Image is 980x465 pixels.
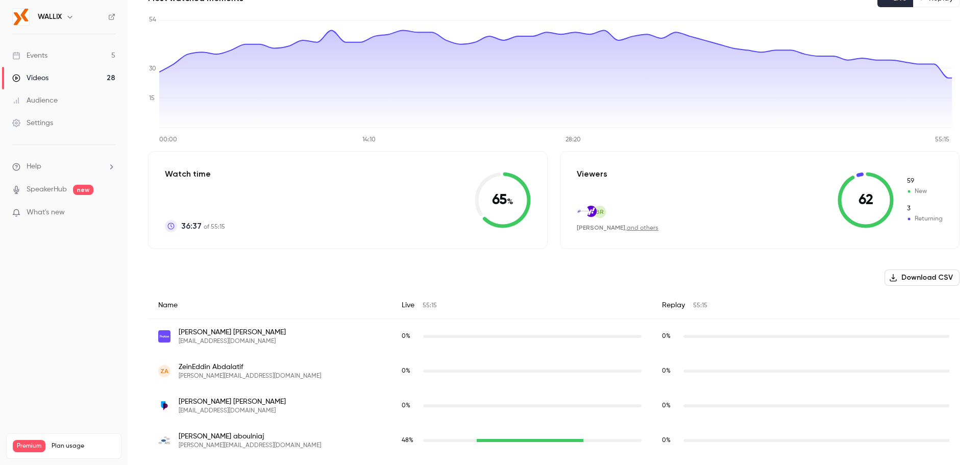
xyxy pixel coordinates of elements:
[662,437,671,444] span: 0 %
[13,440,45,452] span: Premium
[179,442,321,450] span: [PERSON_NAME][EMAIL_ADDRESS][DOMAIN_NAME]
[402,366,418,376] span: Live watch time
[627,225,658,231] a: and others
[662,333,671,339] span: 0 %
[906,214,943,224] span: Returning
[158,330,170,342] img: protonmail.com
[402,403,410,409] span: 0 %
[27,207,65,218] span: What's new
[160,366,168,376] span: ZA
[27,184,67,195] a: SpeakerHub
[402,401,418,410] span: Live watch time
[73,185,93,195] span: new
[662,436,678,445] span: Replay watch time
[906,187,943,196] span: New
[158,434,170,447] img: ats.ae
[402,368,410,374] span: 0 %
[662,332,678,341] span: Replay watch time
[12,51,47,61] div: Events
[181,220,202,232] span: 36:37
[179,337,286,346] span: [EMAIL_ADDRESS][DOMAIN_NAME]
[391,292,652,319] div: Live
[662,368,671,374] span: 0 %
[148,319,960,354] div: sanjeev248@protonmail.com
[906,177,943,186] span: New
[27,161,41,172] span: Help
[577,168,607,180] p: Viewers
[652,292,960,319] div: Replay
[13,9,29,25] img: WALLIX
[423,303,437,309] span: 55:15
[402,436,418,445] span: Live watch time
[585,206,597,217] img: yahoo.fr
[179,397,286,407] span: [PERSON_NAME] [PERSON_NAME]
[402,437,413,444] span: 48 %
[103,208,115,217] iframe: Noticeable Trigger
[12,73,48,83] div: Videos
[402,333,410,339] span: 0 %
[148,388,960,423] div: up2308830@myport.ac.uk
[179,407,286,415] span: [EMAIL_ADDRESS][DOMAIN_NAME]
[12,95,58,106] div: Audience
[52,442,115,450] span: Plan usage
[935,137,949,143] tspan: 55:15
[179,362,321,372] span: ZeinEddin Abdalatif
[662,366,678,376] span: Replay watch time
[148,292,391,319] div: Name
[577,224,658,232] div: ,
[149,17,156,23] tspan: 54
[12,118,53,128] div: Settings
[149,95,155,102] tspan: 15
[179,431,321,442] span: [PERSON_NAME] aboulniaj
[566,137,581,143] tspan: 28:20
[148,354,960,388] div: z.latif@isict.com.ly
[662,401,678,410] span: Replay watch time
[577,224,625,231] span: [PERSON_NAME]
[596,207,604,216] span: BR
[159,137,177,143] tspan: 00:00
[885,270,960,286] button: Download CSV
[38,12,62,22] h6: WALLIX
[12,161,115,172] li: help-dropdown-opener
[149,66,156,72] tspan: 30
[148,423,960,458] div: mohamad.niaj@ats.ae
[362,137,376,143] tspan: 14:10
[906,204,943,213] span: Returning
[693,303,707,309] span: 55:15
[165,168,225,180] p: Watch time
[179,327,286,337] span: [PERSON_NAME] [PERSON_NAME]
[402,332,418,341] span: Live watch time
[179,372,321,380] span: [PERSON_NAME][EMAIL_ADDRESS][DOMAIN_NAME]
[577,206,589,217] img: ip-performance.co.uk
[158,400,170,412] img: myport.ac.uk
[181,220,225,232] p: of 55:15
[662,403,671,409] span: 0 %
